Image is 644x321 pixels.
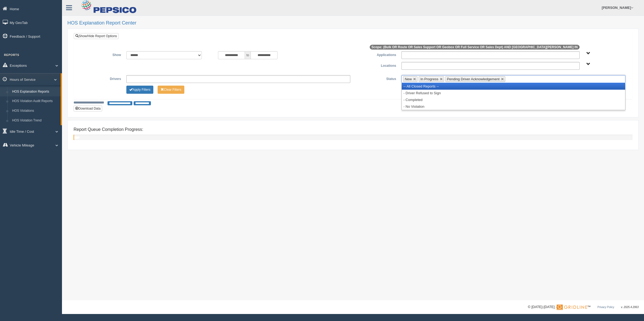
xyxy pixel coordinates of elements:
[370,45,580,50] span: Scope: (Bulk OR Route OR Sales Support OR Geobox OR Full Service OR Sales Dept) AND [GEOGRAPHIC_D...
[597,306,614,309] a: Privacy Policy
[405,77,412,81] span: New
[402,96,625,103] li: - Completed
[74,127,632,132] h4: Report Queue Completion Progress:
[67,20,639,26] h2: HOS Explanation Report Center
[528,304,639,310] div: © [DATE]-[DATE] - ™
[353,62,399,68] label: Locations
[74,106,102,111] button: Download Data
[402,83,625,90] li: -- All Closed Reports --
[158,86,184,94] button: Change Filter Options
[447,77,500,81] span: Pending Driver Acknowledgement
[353,75,399,82] label: Status
[402,90,625,96] li: - Driver Refused to Sign
[353,51,399,58] label: Applications
[78,51,124,58] label: Show
[621,306,639,309] span: v. 2025.4.2063
[245,51,250,59] span: to
[10,87,61,97] a: HOS Explanation Reports
[78,75,124,82] label: Drivers
[420,77,438,81] span: In Progress
[126,86,153,94] button: Change Filter Options
[557,305,587,310] img: Gridline
[74,33,119,39] a: Show/Hide Report Options
[402,103,625,110] li: - No Violation
[10,96,61,106] a: HOS Violation Audit Reports
[10,106,61,116] a: HOS Violations
[10,116,61,125] a: HOS Violation Trend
